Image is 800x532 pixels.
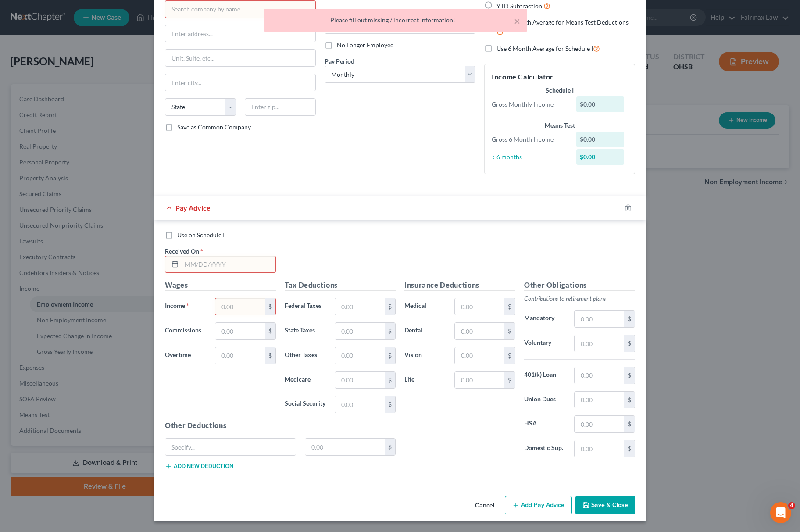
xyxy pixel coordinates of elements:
[624,440,635,457] div: $
[177,123,251,131] span: Save as Common Company
[575,335,624,352] input: 0.00
[576,96,625,112] div: $0.00
[400,371,450,389] label: Life
[161,347,211,364] label: Overtime
[385,396,395,413] div: $
[496,2,542,10] span: YTD Subtraction
[505,496,572,514] button: Add Pay Advice
[524,294,635,303] p: Contributions to retirement plans
[504,347,515,364] div: $
[624,416,635,432] div: $
[520,415,570,433] label: HSA
[285,280,396,291] h5: Tax Deductions
[165,280,276,291] h5: Wages
[487,153,572,161] div: ÷ 6 months
[400,347,450,364] label: Vision
[575,440,624,457] input: 0.00
[624,367,635,384] div: $
[576,132,625,147] div: $0.00
[265,298,275,315] div: $
[165,463,233,470] button: Add new deduction
[265,347,275,364] div: $
[165,247,199,255] span: Received On
[280,298,330,315] label: Federal Taxes
[575,311,624,327] input: 0.00
[520,367,570,384] label: 401(k) Loan
[265,323,275,339] div: $
[280,347,330,364] label: Other Taxes
[400,322,450,340] label: Dental
[400,298,450,315] label: Medical
[504,372,515,389] div: $
[385,372,395,389] div: $
[215,347,265,364] input: 0.00
[165,0,316,18] input: Search company by name...
[325,57,354,65] span: Pay Period
[280,322,330,340] label: State Taxes
[575,392,624,408] input: 0.00
[492,71,628,82] h5: Income Calculator
[335,372,385,389] input: 0.00
[575,416,624,432] input: 0.00
[520,310,570,328] label: Mandatory
[305,439,385,455] input: 0.00
[496,45,593,52] span: Use 6 Month Average for Schedule I
[624,392,635,408] div: $
[175,204,211,212] span: Pay Advice
[504,323,515,339] div: $
[520,335,570,352] label: Voluntary
[514,16,520,26] button: ×
[504,298,515,315] div: $
[177,231,225,239] span: Use on Schedule I
[215,323,265,339] input: 0.00
[325,7,386,16] label: Length of Employment
[770,502,791,523] iframe: Intercom live chat
[161,322,211,340] label: Commissions
[455,347,504,364] input: 0.00
[624,335,635,352] div: $
[335,298,385,315] input: 0.00
[520,391,570,409] label: Union Dues
[624,311,635,327] div: $
[280,396,330,413] label: Social Security
[165,50,315,66] input: Unit, Suite, etc...
[385,323,395,339] div: $
[487,135,572,144] div: Gross 6 Month Income
[182,256,275,273] input: MM/DD/YYYY
[335,347,385,364] input: 0.00
[492,86,628,95] div: Schedule I
[788,502,795,509] span: 4
[385,347,395,364] div: $
[165,302,185,309] span: Income
[576,149,625,165] div: $0.00
[165,420,396,431] h5: Other Deductions
[385,439,395,455] div: $
[335,323,385,339] input: 0.00
[385,298,395,315] div: $
[215,298,265,315] input: 0.00
[575,496,635,514] button: Save & Close
[524,280,635,291] h5: Other Obligations
[487,100,572,109] div: Gross Monthly Income
[280,371,330,389] label: Medicare
[271,16,520,25] div: Please fill out missing / incorrect information!
[520,440,570,457] label: Domestic Sup.
[337,41,394,49] span: No Longer Employed
[335,396,385,413] input: 0.00
[404,280,515,291] h5: Insurance Deductions
[245,98,316,116] input: Enter zip...
[492,121,628,130] div: Means Test
[468,497,501,514] button: Cancel
[165,439,296,455] input: Specify...
[455,372,504,389] input: 0.00
[165,74,315,91] input: Enter city...
[455,323,504,339] input: 0.00
[455,298,504,315] input: 0.00
[575,367,624,384] input: 0.00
